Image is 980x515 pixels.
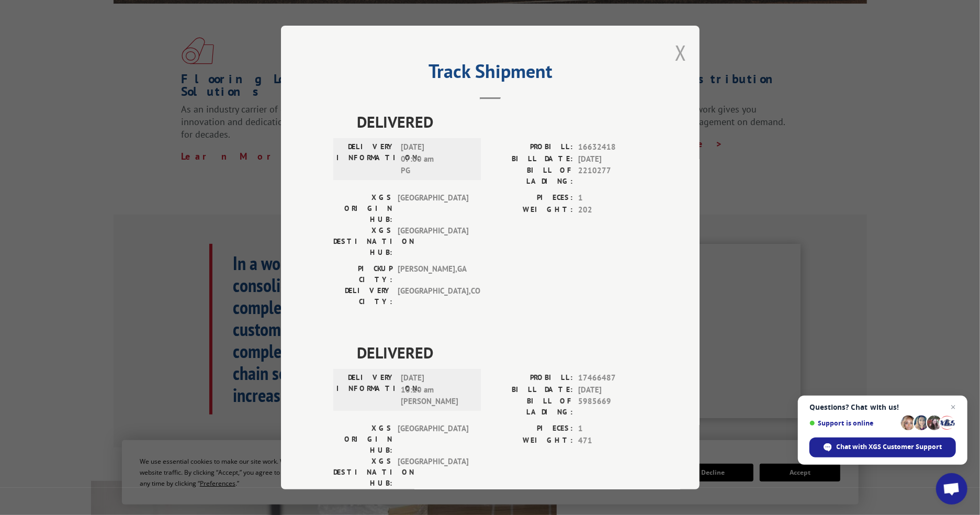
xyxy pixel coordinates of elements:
[490,153,573,165] label: BILL DATE:
[936,473,967,505] a: Open chat
[809,419,897,427] span: Support is online
[578,372,647,384] span: 17466487
[578,435,647,447] span: 471
[333,285,392,307] label: DELIVERY CITY:
[578,423,647,435] span: 1
[336,141,396,177] label: DELIVERY INFORMATION:
[333,192,392,225] label: XGS ORIGIN HUB:
[398,285,468,307] span: [GEOGRAPHIC_DATA] , CO
[333,423,392,456] label: XGS ORIGIN HUB:
[490,204,573,216] label: WEIGHT:
[398,423,468,456] span: [GEOGRAPHIC_DATA]
[357,341,647,364] span: DELIVERED
[490,192,573,204] label: PIECES:
[333,64,647,84] h2: Track Shipment
[809,403,956,411] span: Questions? Chat with us!
[837,442,942,452] span: Chat with XGS Customer Support
[578,396,647,418] span: 5985669
[490,372,573,384] label: PROBILL:
[490,423,573,435] label: PIECES:
[398,456,468,489] span: [GEOGRAPHIC_DATA]
[809,438,956,457] span: Chat with XGS Customer Support
[578,192,647,204] span: 1
[578,204,647,216] span: 202
[490,165,573,187] label: BILL OF LADING:
[490,384,573,396] label: BILL DATE:
[578,165,647,187] span: 2210277
[401,372,471,408] span: [DATE] 10:10 am [PERSON_NAME]
[398,192,468,225] span: [GEOGRAPHIC_DATA]
[336,372,396,408] label: DELIVERY INFORMATION:
[333,225,392,258] label: XGS DESTINATION HUB:
[578,384,647,396] span: [DATE]
[398,263,468,285] span: [PERSON_NAME] , GA
[401,141,471,177] span: [DATE] 07:00 am PG
[398,225,468,258] span: [GEOGRAPHIC_DATA]
[333,263,392,285] label: PICKUP CITY:
[578,141,647,153] span: 16632418
[333,456,392,489] label: XGS DESTINATION HUB:
[490,435,573,447] label: WEIGHT:
[490,396,573,418] label: BILL OF LADING:
[675,39,686,66] button: Close modal
[357,110,647,133] span: DELIVERED
[490,141,573,153] label: PROBILL:
[578,153,647,165] span: [DATE]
